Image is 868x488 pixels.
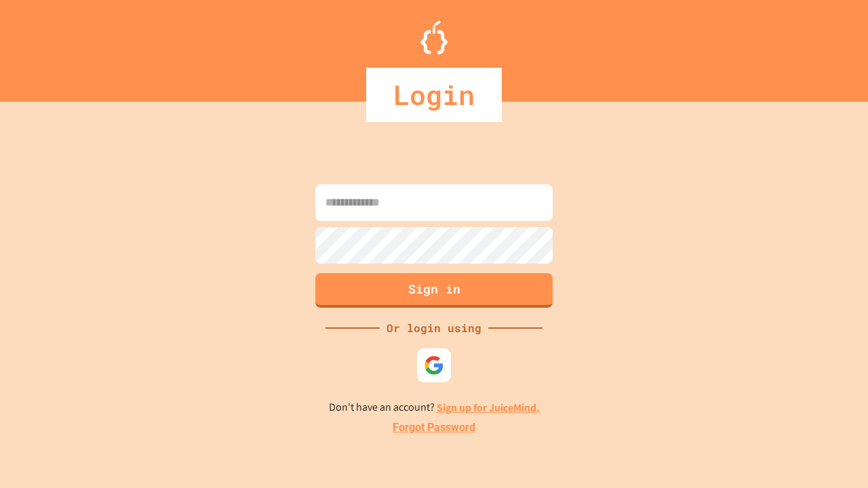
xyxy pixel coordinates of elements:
[366,68,502,122] div: Login
[424,355,444,375] img: google-icon.svg
[437,401,540,415] a: Sign up for JuiceMind.
[329,399,540,416] p: Don't have an account?
[420,20,448,54] img: Logo.svg
[380,320,488,336] div: Or login using
[315,273,553,308] button: Sign in
[393,420,475,436] a: Forgot Password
